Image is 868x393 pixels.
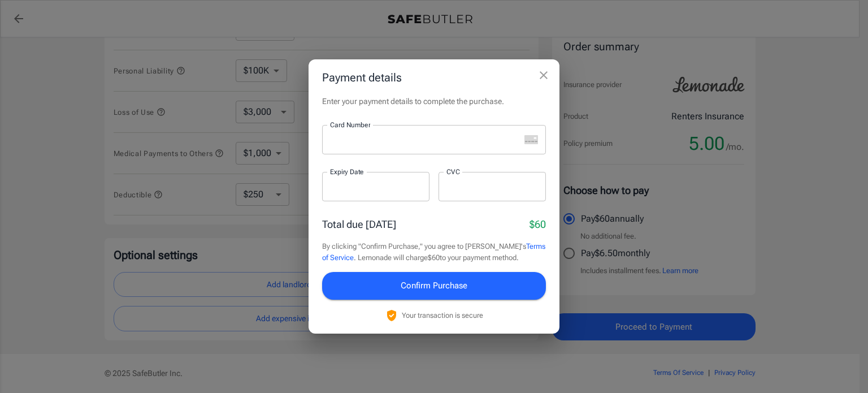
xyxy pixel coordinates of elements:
h2: Payment details [309,59,559,96]
button: close [532,64,555,87]
iframe: 보안 코드(CVC) 입력 프레임 [446,182,538,192]
p: Total due [DATE] [322,217,396,232]
iframe: 보안 유효기간 날짜 입력 프레임 [330,182,422,192]
label: Card Number [330,120,370,129]
svg: unknown [524,135,538,144]
p: Your transaction is secure [402,310,483,321]
label: Expiry Date [330,167,364,176]
p: $60 [530,217,546,232]
p: By clicking "Confirm Purchase," you agree to [PERSON_NAME]'s . Lemonade will charge $60 to your p... [322,241,546,263]
label: CVC [446,167,460,176]
a: Terms of Service [322,242,545,262]
iframe: 보안 카드 번호 입력 프레임 [330,135,520,145]
p: Enter your payment details to complete the purchase. [322,96,546,107]
button: Confirm Purchase [322,272,546,299]
span: Confirm Purchase [401,278,467,293]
